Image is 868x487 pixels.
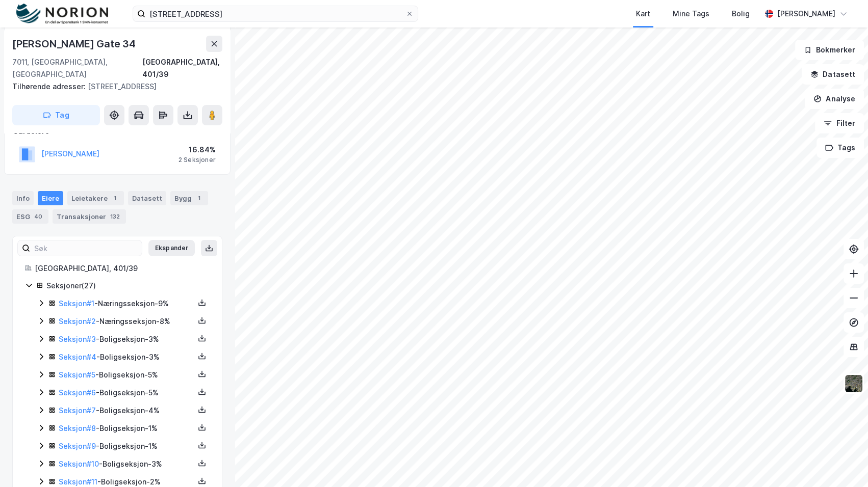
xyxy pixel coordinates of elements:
button: Ekspander [148,240,195,256]
div: Transaksjoner [53,209,126,224]
a: Seksjon#7 [59,406,96,415]
div: Info [12,191,34,205]
div: - Næringsseksjon - 9% [59,297,194,310]
div: 132 [108,211,122,222]
div: Kontrollprogram for chat [817,438,868,487]
a: Seksjon#5 [59,370,95,379]
div: [STREET_ADDRESS] [12,80,214,93]
span: Tilhørende adresser: [12,82,88,91]
a: Seksjon#11 [59,477,97,486]
button: Datasett [802,64,864,85]
a: Seksjon#2 [59,317,96,326]
div: 16.84% [178,144,216,156]
div: - Boligseksjon - 1% [59,422,194,435]
iframe: Chat Widget [817,438,868,487]
div: - Boligseksjon - 3% [59,351,194,363]
button: Bokmerker [795,40,864,60]
div: - Boligseksjon - 5% [59,387,194,399]
div: Bygg [170,191,208,205]
a: Seksjon#9 [59,442,96,450]
div: - Boligseksjon - 4% [59,404,194,417]
div: - Boligseksjon - 1% [59,440,194,452]
div: [GEOGRAPHIC_DATA], 401/39 [35,262,210,275]
a: Seksjon#10 [59,459,99,468]
div: - Boligseksjon - 5% [59,369,194,381]
button: Filter [815,113,864,133]
div: 2 Seksjoner [178,156,216,164]
div: [PERSON_NAME] Gate 34 [12,36,138,52]
div: - Boligseksjon - 3% [59,458,194,470]
a: Seksjon#8 [59,424,96,432]
div: 40 [32,211,44,222]
div: 1 [194,193,204,203]
input: Søk på adresse, matrikkel, gårdeiere, leietakere eller personer [145,6,405,21]
button: Tag [12,105,100,125]
div: 1 [110,193,120,203]
div: [GEOGRAPHIC_DATA], 401/39 [142,56,222,80]
div: - Næringsseksjon - 8% [59,315,194,328]
div: Bolig [732,8,750,20]
a: Seksjon#4 [59,353,96,361]
a: Seksjon#3 [59,335,96,343]
div: ESG [12,209,48,224]
img: norion-logo.80e7a08dc31c2e691866.png [16,4,108,24]
a: Seksjon#6 [59,388,96,397]
div: Leietakere [67,191,124,205]
div: Eiere [38,191,63,205]
button: Tags [816,138,864,158]
input: Søk [30,240,142,256]
div: Kart [636,8,650,20]
div: Datasett [128,191,166,205]
img: 9k= [844,374,863,393]
button: Analyse [805,89,864,109]
div: [PERSON_NAME] [777,8,835,20]
div: - Boligseksjon - 3% [59,333,194,345]
div: 7011, [GEOGRAPHIC_DATA], [GEOGRAPHIC_DATA] [12,56,142,80]
a: Seksjon#1 [59,299,94,308]
div: Seksjoner ( 27 ) [46,280,210,292]
div: Mine Tags [673,8,709,20]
